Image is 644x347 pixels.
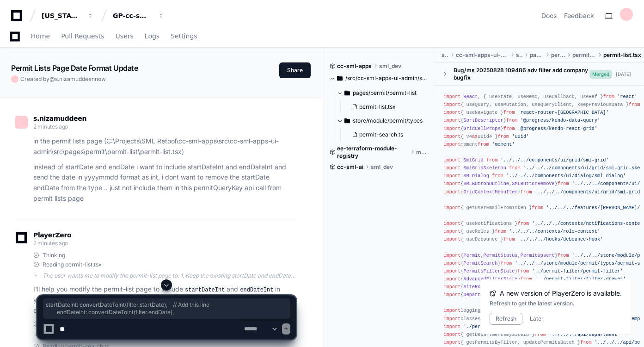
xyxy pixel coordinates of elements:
[55,75,95,82] span: s.nizamuddeen
[171,26,197,47] a: Settings
[109,7,168,24] button: GP-cc-sml-apps
[337,86,428,100] button: pages/permit/permit-list
[359,103,396,111] span: permit-list.tsx
[443,253,460,258] span: import
[38,7,97,24] button: [US_STATE] Pacific
[589,70,612,79] span: Merged
[617,94,637,99] span: 'react'
[330,71,428,86] button: /src/cc-sml-apps-ui-admin/src
[443,189,460,195] span: import
[490,313,522,325] button: Refresh
[486,157,498,163] span: from
[456,51,509,59] span: cc-sml-apps-ui-admin
[443,126,460,131] span: import
[521,118,601,123] span: '@progress/kendo-data-query'
[521,189,532,195] span: from
[337,163,363,171] span: cc-sml-ai
[49,75,55,82] span: @
[512,181,554,186] span: SMLButtonRemove
[558,253,569,258] span: from
[443,173,460,179] span: import
[495,229,506,234] span: from
[116,26,134,47] a: Users
[530,315,544,322] button: Later
[33,115,86,122] span: s.nizamuddeen
[443,260,460,266] span: import
[359,131,403,138] span: permit-search.ts
[43,252,65,259] span: Thinking
[629,102,640,107] span: from
[603,94,614,99] span: from
[463,276,517,282] span: AdvancedFilterState
[490,300,622,307] div: Refresh to get the latest version.
[42,11,81,20] div: [US_STATE] Pacific
[353,89,417,97] span: pages/permit/permit-list
[443,142,460,147] span: import
[11,63,138,73] app-text-character-animate: Permit Lists Page Date Format Update
[463,118,503,123] span: SortDescriptor
[521,276,532,282] span: from
[61,33,104,39] span: Pull Requests
[518,236,603,242] span: '../../../hooks/debounce-hook'
[43,272,296,279] div: The user wants me to modify the permit-list page to: 1. Keep the existing startDate and endDate i...
[532,268,623,274] span: '../permit-filter/permit-filter'
[463,260,497,266] span: PermitSearch
[463,157,483,163] span: SmlGrid
[31,26,50,47] a: Home
[503,126,515,131] span: from
[492,142,515,147] span: 'moment'
[518,126,598,131] span: '@progress/kendo-react-grid'
[463,126,500,131] span: GridCellProps
[501,260,512,266] span: from
[337,73,343,84] svg: Directory
[463,181,509,186] span: SMLButtonOutline
[509,165,521,171] span: from
[516,51,523,59] span: src
[532,205,543,211] span: from
[463,165,506,171] span: SmlGridSkeleton
[572,51,596,59] span: permit-list
[616,71,631,78] div: [DATE]
[503,236,515,242] span: from
[61,26,104,47] a: Pull Requests
[344,115,350,126] svg: Directory
[443,110,460,115] span: import
[443,118,460,123] span: import
[113,11,153,20] div: GP-cc-sml-apps
[541,11,557,20] a: Docs
[530,51,544,59] span: pages
[443,181,460,186] span: import
[443,94,460,99] span: import
[497,134,509,139] span: from
[463,268,515,274] span: PermitsFilterState
[463,94,478,99] span: React
[501,157,609,163] span: '../../../components/ui/grid/sml-grid'
[492,173,503,179] span: from
[443,134,460,139] span: import
[503,110,515,115] span: from
[33,232,71,238] span: PlayerZero
[145,33,159,39] span: Logs
[551,51,565,59] span: permit
[20,75,106,83] span: Created by
[463,173,489,179] span: SMLDialog
[337,62,372,70] span: cc-sml-apps
[443,221,460,226] span: import
[416,149,428,156] span: main
[348,100,422,113] button: permit-list.tsx
[344,87,350,99] svg: Directory
[353,117,423,124] span: store/module/permit/types
[509,229,600,234] span: '../../../contexts/role-context'
[521,253,555,258] span: PermitUpsert
[116,33,134,39] span: Users
[279,62,311,78] button: Share
[443,165,460,171] span: import
[478,142,489,147] span: from
[463,253,480,258] span: Permit
[454,67,589,81] div: Bug/ms 20250828 109486 adv filter add company bugfix
[500,289,622,298] span: A new version of PlayerZero is available.
[443,229,460,234] span: import
[337,113,428,128] button: store/module/permit/types
[345,74,428,82] span: /src/cc-sml-apps-ui-admin/src
[443,268,460,274] span: import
